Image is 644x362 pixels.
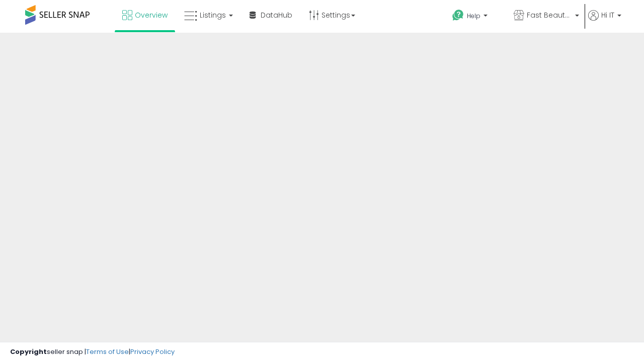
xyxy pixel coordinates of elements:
[588,10,621,33] a: Hi IT
[444,2,505,33] a: Help
[467,12,480,20] span: Help
[10,347,47,356] strong: Copyright
[200,10,226,20] span: Listings
[527,10,572,20] span: Fast Beauty ([GEOGRAPHIC_DATA])
[130,347,175,356] a: Privacy Policy
[135,10,168,20] span: Overview
[261,10,292,20] span: DataHub
[452,9,464,22] i: Get Help
[601,10,614,20] span: Hi IT
[86,347,129,356] a: Terms of Use
[10,347,175,357] div: seller snap | |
